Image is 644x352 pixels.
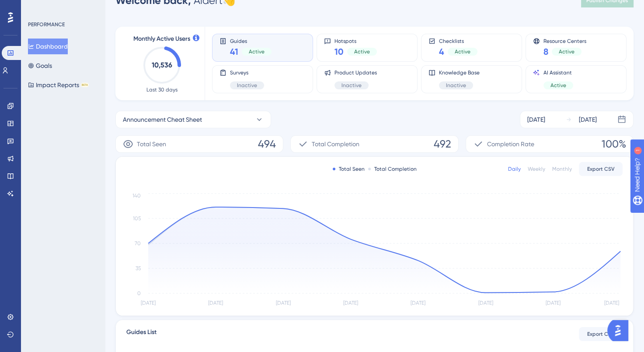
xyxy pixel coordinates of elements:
text: 10,536 [152,61,172,69]
tspan: [DATE] [604,300,619,306]
span: Surveys [230,69,264,76]
span: Export CSV [587,165,615,172]
div: Weekly [528,165,545,172]
span: 8 [543,46,548,58]
span: Hotspots [334,38,377,44]
tspan: [DATE] [343,300,358,306]
div: Total Seen [333,165,365,172]
tspan: [DATE] [411,300,425,306]
tspan: [DATE] [141,300,156,306]
span: Product Updates [334,69,377,76]
span: Active [354,48,370,55]
button: Impact ReportsBETA [28,77,89,93]
div: PERFORMANCE [28,21,65,28]
div: Total Completion [368,165,417,172]
span: AI Assistant [543,69,573,76]
span: 100% [602,137,626,151]
button: Export CSV [579,327,623,341]
span: Active [559,48,574,55]
tspan: 140 [132,192,141,198]
span: 41 [230,46,238,58]
span: Total Seen [137,139,166,149]
span: Total Completion [312,139,359,149]
tspan: [DATE] [208,300,223,306]
span: Last 30 days [146,86,178,93]
span: Resource Centers [543,38,586,44]
span: Active [455,48,470,55]
iframe: UserGuiding AI Assistant Launcher [607,317,634,344]
tspan: [DATE] [546,300,560,306]
tspan: [DATE] [478,300,493,306]
div: 1 [61,4,63,11]
tspan: 70 [135,240,141,246]
tspan: [DATE] [276,300,291,306]
div: Monthly [552,165,572,172]
div: BETA [81,83,89,87]
span: Active [249,48,265,55]
button: Export CSV [579,162,623,176]
div: Daily [508,165,521,172]
span: 10 [334,46,344,58]
span: Export CSV [587,331,615,338]
span: Announcement Cheat Sheet [123,114,202,125]
span: Inactive [341,82,362,89]
tspan: 35 [136,265,141,271]
span: Checklists [439,38,477,44]
span: Active [550,82,566,89]
span: Monthly Active Users [133,34,190,44]
span: Completion Rate [487,139,534,149]
button: Announcement Cheat Sheet [115,111,271,128]
button: Dashboard [28,39,68,54]
span: Inactive [237,82,257,89]
span: 494 [258,137,276,151]
span: 4 [439,46,444,58]
span: Knowledge Base [439,69,480,76]
span: 492 [434,137,451,151]
span: Need Help? [21,2,55,13]
button: Goals [28,58,52,74]
div: [DATE] [579,114,597,125]
span: Guides [230,38,272,44]
tspan: 105 [133,215,141,222]
tspan: 0 [137,290,141,296]
span: Inactive [446,82,466,89]
div: [DATE] [527,114,545,125]
span: Guides List [126,327,157,341]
